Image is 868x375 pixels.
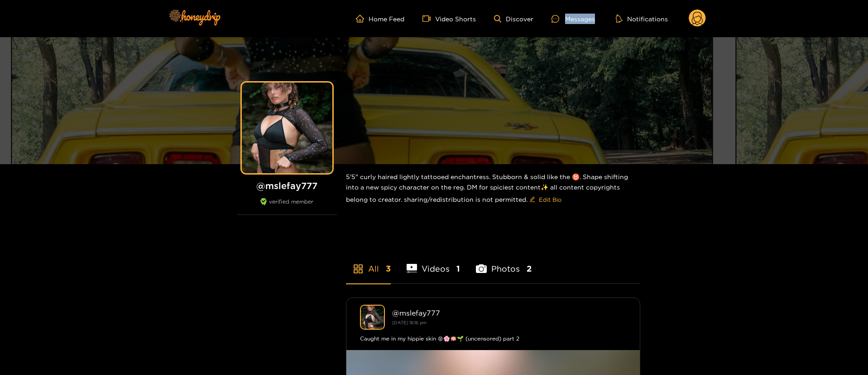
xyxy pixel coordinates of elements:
[353,263,364,274] span: appstore
[422,15,476,23] a: Video Shorts
[360,334,626,343] div: Caught me in my hippie skin 🏵🌸🪷🌱 (uncensored) part 2
[346,164,640,214] div: 5'5" curly haired lightly tattooed enchantress. Stubborn & solid like the ♉️. Shape shifting into...
[386,263,391,274] span: 3
[346,243,391,283] li: All
[237,198,337,215] div: verified member
[237,180,337,191] h1: @ mslefay777
[528,192,563,207] button: editEdit Bio
[456,263,460,274] span: 1
[392,309,626,317] div: @ mslefay777
[360,305,385,330] img: mslefay777
[551,14,595,24] div: Messages
[476,243,532,283] li: Photos
[527,263,532,274] span: 2
[529,196,535,203] span: edit
[392,320,427,325] small: [DATE] 18:16 pm
[613,14,671,23] button: Notifications
[356,15,404,23] a: Home Feed
[407,243,460,283] li: Videos
[539,195,561,204] span: Edit Bio
[356,15,369,23] span: home
[422,15,435,23] span: video-camera
[494,15,533,23] a: Discover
